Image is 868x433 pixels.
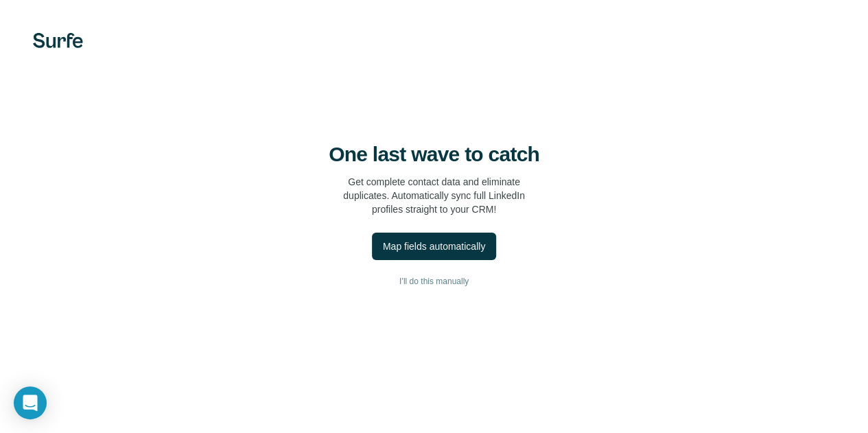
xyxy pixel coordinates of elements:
span: I’ll do this manually [399,275,469,288]
div: Map fields automatically [383,239,485,253]
p: Get complete contact data and eliminate duplicates. Automatically sync full LinkedIn profiles str... [343,175,525,216]
div: Open Intercom Messenger [14,386,47,419]
button: I’ll do this manually [27,271,841,292]
h4: One last wave to catch [329,142,539,167]
button: Map fields automatically [372,233,496,260]
img: Surfe's logo [33,33,83,48]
